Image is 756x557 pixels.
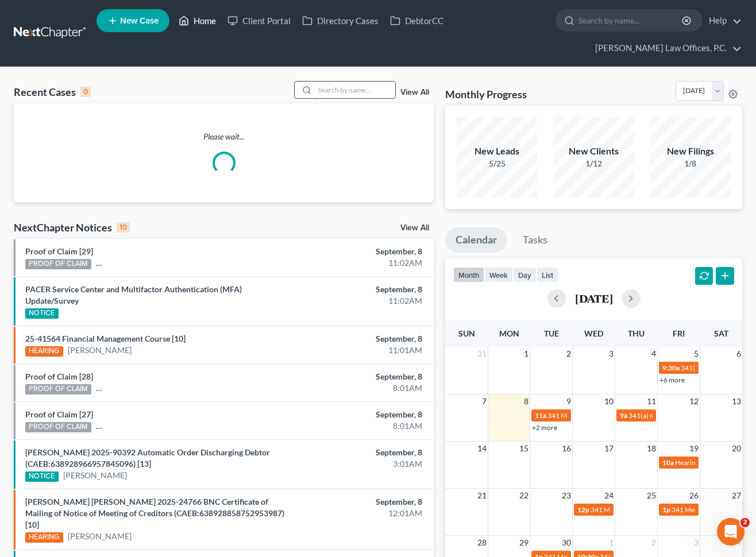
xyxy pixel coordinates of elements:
[298,345,422,356] div: 11:01AM
[68,345,132,356] a: [PERSON_NAME]
[646,489,657,502] span: 25
[120,17,159,25] span: New Case
[603,394,615,408] span: 10
[603,442,615,455] span: 17
[731,442,742,455] span: 20
[25,384,91,394] div: PROOF OF CLAIM
[740,518,750,527] span: 2
[400,224,429,232] a: View All
[25,246,93,256] a: Proof of Claim [29]
[298,257,422,269] div: 11:02AM
[693,536,700,550] span: 3
[14,221,130,234] div: NextChapter Notices
[298,458,422,470] div: 3:01AM
[688,489,700,502] span: 26
[63,470,127,481] a: [PERSON_NAME]
[518,442,530,455] span: 15
[561,536,572,550] span: 30
[222,10,296,31] a: Client Portal
[68,531,132,542] a: [PERSON_NAME]
[25,447,270,469] a: [PERSON_NAME] 2025-90392 Automatic Order Discharging Debtor (CAEB:638928966957845096) [13]
[603,489,615,502] span: 24
[731,489,742,502] span: 27
[400,88,429,96] a: View All
[544,328,559,338] span: Tue
[25,308,59,319] div: NOTICE
[298,333,422,345] div: September, 8
[96,257,323,269] a: [DEMOGRAPHIC_DATA][PERSON_NAME] & [PERSON_NAME]
[717,518,745,546] iframe: Intercom live chat
[561,489,572,502] span: 23
[96,382,323,394] a: [DEMOGRAPHIC_DATA][PERSON_NAME] & [PERSON_NAME]
[96,420,323,432] a: [DEMOGRAPHIC_DATA][PERSON_NAME] & [PERSON_NAME]
[457,145,537,158] div: New Leads
[25,334,186,343] a: 25-41564 Financial Management Course [10]
[714,328,728,338] span: Sat
[589,38,742,59] a: [PERSON_NAME] Law Offices, P.C.
[512,227,558,253] a: Tasks
[14,85,91,99] div: Recent Cases
[608,347,615,361] span: 3
[523,347,530,361] span: 1
[646,442,657,455] span: 18
[25,372,93,381] a: Proof of Claim [28]
[458,328,475,338] span: Sun
[445,227,507,253] a: Calendar
[25,422,91,432] div: PROOF OF CLAIM
[499,328,519,338] span: Mon
[554,158,634,169] div: 1/12
[673,328,685,338] span: Fri
[735,347,742,361] span: 6
[481,394,488,408] span: 7
[173,10,222,31] a: Home
[25,259,91,269] div: PROOF OF CLAIM
[80,87,91,97] div: 0
[650,347,657,361] span: 4
[523,394,530,408] span: 8
[25,409,93,419] a: Proof of Claim [27]
[620,411,627,420] span: 9a
[561,442,572,455] span: 16
[688,394,700,408] span: 12
[384,10,449,31] a: DebtorCC
[662,363,680,372] span: 9:30a
[445,87,527,101] h3: Monthly Progress
[25,471,59,482] div: NOTICE
[25,532,63,543] div: HEARING
[453,267,484,283] button: month
[298,508,422,519] div: 12:01AM
[662,458,674,467] span: 10a
[457,158,537,169] div: 5/25
[693,347,700,361] span: 5
[513,267,537,283] button: day
[662,505,670,514] span: 1p
[628,328,645,338] span: Thu
[535,411,546,420] span: 11a
[25,497,284,529] a: [PERSON_NAME] [PERSON_NAME] 2025-24766 BNC Certificate of Mailing of Notice of Meeting of Credito...
[565,347,572,361] span: 2
[688,442,700,455] span: 19
[532,423,557,432] a: +2 more
[703,10,742,31] a: Help
[14,131,434,142] p: Please wait...
[646,394,657,408] span: 11
[298,447,422,458] div: September, 8
[296,10,384,31] a: Directory Cases
[298,284,422,295] div: September, 8
[659,376,685,384] a: +6 more
[298,295,422,307] div: 11:02AM
[577,505,589,514] span: 12p
[554,145,634,158] div: New Clients
[298,382,422,394] div: 8:01AM
[315,82,395,98] input: Search by name...
[591,505,755,514] span: 341 Meeting for [PERSON_NAME] & [PERSON_NAME]
[578,10,684,31] input: Search by name...
[476,536,488,550] span: 28
[584,328,603,338] span: Wed
[518,489,530,502] span: 22
[298,371,422,382] div: September, 8
[476,442,488,455] span: 14
[476,489,488,502] span: 21
[117,222,130,233] div: 10
[650,158,731,169] div: 1/8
